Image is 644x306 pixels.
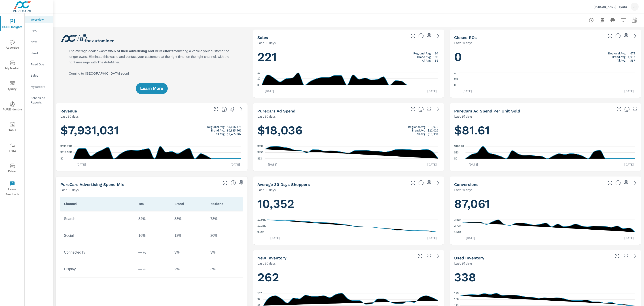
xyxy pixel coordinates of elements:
h1: 87,061 [454,196,637,211]
h5: Used Inventory [454,256,484,260]
span: Number of Repair Orders Closed by the selected dealership group over the selected time range. [So... [615,33,621,39]
p: New [31,40,49,44]
span: Average cost of advertising per each vehicle sold at the dealer over the selected date range. The... [624,107,630,112]
p: $3,465,807 [227,132,241,136]
td: 12% [171,230,207,241]
text: 10 [257,77,261,80]
p: [DATE] [621,89,637,93]
p: All Avg: [216,132,225,136]
p: [DATE] [621,162,637,167]
text: 19 [257,71,261,74]
button: Make Fullscreen [606,179,614,186]
p: Brand [174,201,193,206]
h5: Average 30 Days Shoppers [257,182,310,187]
td: 84% [135,213,171,224]
td: Social [60,230,135,241]
td: 2% [171,264,207,275]
td: — % [135,264,171,275]
p: $13,970 [428,125,438,129]
text: $0 [454,157,457,160]
h1: 338 [454,270,637,285]
h5: Conversions [454,182,479,187]
p: Last 30 days [257,187,276,192]
p: [DATE] [265,162,280,167]
h5: Closed ROs [454,35,477,40]
h5: Sales [257,35,268,40]
p: Last 30 days [454,187,472,192]
a: See more details in report [631,253,639,260]
text: 0 [257,84,259,87]
p: [DATE] [424,162,440,167]
div: Scheduled Reports [25,95,53,106]
h1: 221 [257,49,440,65]
p: Regional Avg: [207,125,225,129]
div: nav menu [0,13,24,199]
span: Total cost of media for all PureCars channels for the selected dealership group over the selected... [418,107,424,112]
p: 1,932 [628,55,635,59]
p: Last 30 days [454,114,472,119]
h5: PureCars Ad Spend Per Unit Sold [454,109,520,113]
text: $318.35K [60,151,72,154]
p: [DATE] [621,236,637,240]
p: Last 30 days [60,187,79,192]
p: 190 [433,55,438,59]
text: 107 [257,292,262,295]
button: Make Fullscreen [409,106,417,113]
button: Make Fullscreen [409,32,417,39]
span: Save this to your personalized report [238,179,245,186]
h1: 10,352 [257,196,440,211]
p: Used [31,51,49,55]
p: $6,885,766 [227,129,241,132]
p: Last 30 days [454,261,472,266]
p: Fixed Ops [31,62,49,67]
text: $636.71K [60,145,72,148]
button: Make Fullscreen [614,253,621,260]
text: $456 [257,151,263,154]
span: Tier2 [2,142,23,153]
p: [DATE] [267,236,283,240]
button: Make Fullscreen [213,106,220,113]
span: PURE Insights [2,19,23,30]
p: Brand Avg: [211,129,225,132]
p: Regional Avg: [608,52,626,55]
div: Used [25,50,53,56]
p: Last 30 days [454,40,472,45]
div: Sales [25,72,53,79]
text: 179 [454,292,459,295]
p: [DATE] [459,89,475,93]
span: Save this to your personalized report [631,106,639,113]
span: Tools [2,122,23,133]
a: See more details in report [434,179,442,186]
td: 83% [171,213,207,224]
text: 97 [257,298,261,301]
span: Learn More [140,86,163,91]
text: 10.32K [257,224,266,228]
p: Brand Avg: [412,129,426,132]
p: Last 30 days [60,114,79,119]
div: PIPA [25,27,53,34]
p: [DATE] [227,162,243,167]
h1: 262 [257,270,440,285]
span: Save this to your personalized report [426,179,433,186]
span: Total sales revenue over the selected date range. [Source: This data is sourced from the dealer’s... [222,107,227,112]
text: 0.5 [454,78,458,81]
a: See more details in report [631,32,639,39]
a: See more details in report [238,106,245,113]
p: [DATE] [262,89,277,93]
td: — % [135,247,171,258]
p: [DATE] [73,162,89,167]
button: Print Report [608,16,617,25]
h5: New Inventory [257,256,286,260]
span: This table looks at how you compare to the amount of budget you spend per channel as opposed to y... [231,180,236,185]
button: Apply Filters [619,16,628,25]
span: A rolling 30 day total of daily Shoppers on the dealership website, averaged over the selected da... [418,180,424,185]
td: Search [60,213,135,224]
text: $899 [257,145,263,148]
div: JD [631,3,639,11]
p: 587 [630,59,635,62]
p: Regional Avg: [413,52,432,55]
p: My Report [31,84,49,89]
a: See more details in report [434,253,442,260]
h1: 0 [454,49,637,65]
button: Make Fullscreen [615,106,623,113]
